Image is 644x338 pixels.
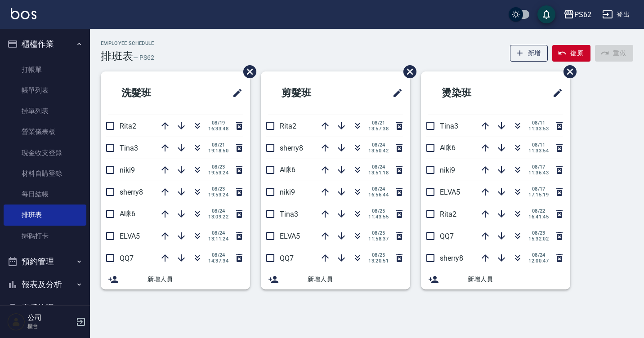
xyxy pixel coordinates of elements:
[547,82,563,104] span: 修改班表的標題
[4,205,86,225] a: 排班表
[208,230,228,236] span: 08/24
[280,232,300,240] span: ELVA5
[4,184,86,205] a: 每日結帳
[528,148,549,154] span: 11:33:54
[368,148,389,154] span: 13:50:42
[528,236,549,242] span: 15:32:02
[552,45,590,62] button: 復原
[120,232,140,240] span: ELVA5
[120,122,136,130] span: Rita2
[528,170,549,176] span: 11:36:43
[528,126,549,132] span: 11:33:53
[528,120,549,126] span: 08/11
[4,80,86,101] a: 帳單列表
[280,144,303,152] span: sherry8
[528,192,549,198] span: 17:15:19
[101,40,154,46] h2: Employee Schedule
[440,166,455,174] span: niki9
[101,269,250,289] div: 新增人員
[560,5,595,24] button: PS62
[440,210,456,218] span: Rita2
[368,236,389,242] span: 11:58:37
[133,53,154,62] h6: — PS62
[557,58,578,85] span: 刪除班表
[280,188,295,196] span: niki9
[148,275,243,284] span: 新增人員
[120,188,143,196] span: sherry8
[208,170,228,176] span: 19:53:24
[468,275,563,284] span: 新增人員
[4,226,86,246] a: 掃碼打卡
[428,77,516,109] h2: 燙染班
[227,82,243,104] span: 修改班表的標題
[528,208,549,214] span: 08/22
[27,313,73,322] h5: 公司
[440,188,460,196] span: ELVA5
[208,208,228,214] span: 08/24
[368,208,389,214] span: 08/25
[528,214,549,220] span: 16:41:45
[120,209,135,218] span: A咪6
[368,230,389,236] span: 08/25
[280,210,298,218] span: Tina3
[368,192,389,198] span: 16:56:44
[4,142,86,163] a: 現金收支登錄
[368,252,389,258] span: 08/25
[11,8,36,19] img: Logo
[574,9,591,20] div: PS62
[528,164,549,170] span: 08/17
[368,164,389,170] span: 08/24
[237,58,258,85] span: 刪除班表
[440,254,463,262] span: sherry8
[208,252,228,258] span: 08/24
[368,126,389,132] span: 13:57:38
[387,82,403,104] span: 修改班表的標題
[368,170,389,176] span: 13:51:18
[368,258,389,264] span: 13:20:51
[208,120,228,126] span: 08/19
[528,186,549,192] span: 08/17
[528,230,549,236] span: 08/23
[280,254,294,262] span: QQ7
[4,59,86,80] a: 打帳單
[208,148,228,154] span: 19:18:50
[368,186,389,192] span: 08/24
[308,275,403,284] span: 新增人員
[421,269,570,289] div: 新增人員
[208,236,228,242] span: 13:11:24
[4,163,86,184] a: 材料自購登錄
[368,214,389,220] span: 11:43:55
[268,77,356,109] h2: 剪髮班
[7,313,25,331] img: Person
[208,214,228,220] span: 13:09:22
[280,165,295,174] span: A咪6
[208,186,228,192] span: 08/23
[599,6,633,23] button: 登出
[108,77,196,109] h2: 洗髮班
[208,126,228,132] span: 16:33:48
[4,296,86,320] button: 客戶管理
[368,120,389,126] span: 08/21
[4,101,86,121] a: 掛單列表
[27,322,73,330] p: 櫃台
[4,273,86,296] button: 報表及分析
[261,269,410,289] div: 新增人員
[528,258,549,264] span: 12:00:47
[440,232,454,240] span: QQ7
[280,122,296,130] span: Rita2
[208,164,228,170] span: 08/23
[4,32,86,56] button: 櫃檯作業
[208,142,228,148] span: 08/21
[120,166,135,174] span: niki9
[537,5,555,23] button: save
[510,45,548,62] button: 新增
[4,121,86,142] a: 營業儀表板
[4,250,86,273] button: 預約管理
[368,142,389,148] span: 08/24
[440,143,456,152] span: A咪6
[440,122,458,130] span: Tina3
[208,258,228,264] span: 14:37:34
[528,142,549,148] span: 08/11
[120,144,138,152] span: Tina3
[397,58,418,85] span: 刪除班表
